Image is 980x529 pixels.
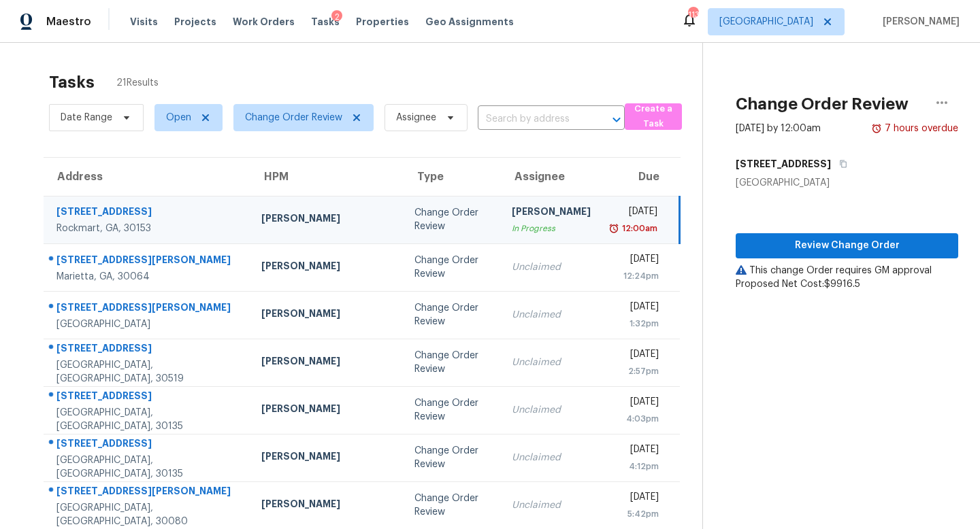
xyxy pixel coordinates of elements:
[612,269,659,283] div: 12:24pm
[612,252,659,269] div: [DATE]
[49,75,95,89] h2: Tasks
[56,318,240,331] div: [GEOGRAPHIC_DATA]
[414,206,489,233] div: Change Order Review
[261,354,393,371] div: [PERSON_NAME]
[56,484,240,501] div: [STREET_ADDRESS][PERSON_NAME]
[414,396,489,424] div: Change Order Review
[612,205,657,222] div: [DATE]
[512,498,591,512] div: Unclaimed
[831,152,849,176] button: Copy Address
[46,15,91,29] span: Maestro
[56,301,240,318] div: [STREET_ADDRESS][PERSON_NAME]
[736,97,909,111] h2: Change Order Review
[56,389,240,406] div: [STREET_ADDRESS]
[174,15,216,29] span: Projects
[56,454,240,481] div: [GEOGRAPHIC_DATA], [GEOGRAPHIC_DATA], 30135
[233,15,295,29] span: Work Orders
[512,260,591,274] div: Unclaimed
[608,222,619,235] img: Overdue Alarm Icon
[261,497,393,514] div: [PERSON_NAME]
[612,364,659,378] div: 2:57pm
[512,308,591,322] div: Unclaimed
[56,222,240,235] div: Rockmart, GA, 30153
[501,158,602,196] th: Assignee
[619,222,657,235] div: 12:00am
[166,111,191,124] span: Open
[612,395,659,412] div: [DATE]
[116,76,159,90] span: 21 Results
[882,122,958,135] div: 7 hours overdue
[250,158,404,196] th: HPM
[736,277,958,291] div: Proposed Net Cost: $9916.5
[612,490,659,507] div: [DATE]
[612,347,659,364] div: [DATE]
[261,449,393,466] div: [PERSON_NAME]
[56,270,240,284] div: Marietta, GA, 30064
[414,254,489,281] div: Change Order Review
[404,158,500,196] th: Type
[261,307,393,324] div: [PERSON_NAME]
[612,317,659,330] div: 1:32pm
[736,122,821,135] div: [DATE] by 12:00am
[602,158,680,196] th: Due
[736,233,958,258] button: Review Change Order
[612,412,659,426] div: 4:03pm
[261,402,393,419] div: [PERSON_NAME]
[871,122,882,135] img: Overdue Alarm Icon
[632,101,675,133] span: Create a Task
[56,501,240,528] div: [GEOGRAPHIC_DATA], [GEOGRAPHIC_DATA], 30080
[512,403,591,417] div: Unclaimed
[512,222,591,235] div: In Progress
[612,443,659,460] div: [DATE]
[56,253,240,270] div: [STREET_ADDRESS][PERSON_NAME]
[331,10,342,24] div: 2
[736,157,831,171] h5: [STREET_ADDRESS]
[414,444,489,471] div: Change Order Review
[311,17,340,27] span: Tasks
[425,15,514,29] span: Geo Assignments
[736,264,958,277] div: This change Order requires GM approval
[44,158,250,196] th: Address
[625,103,682,130] button: Create a Task
[512,205,591,222] div: [PERSON_NAME]
[607,110,626,129] button: Open
[612,507,659,521] div: 5:42pm
[512,356,591,369] div: Unclaimed
[245,111,342,124] span: Change Order Review
[414,349,489,376] div: Change Order Review
[414,301,489,328] div: Change Order Review
[56,406,240,433] div: [GEOGRAPHIC_DATA], [GEOGRAPHIC_DATA], 30135
[719,15,813,29] span: [GEOGRAPHIC_DATA]
[56,341,240,358] div: [STREET_ADDRESS]
[688,8,698,22] div: 113
[61,111,112,124] span: Date Range
[261,211,393,228] div: [PERSON_NAME]
[612,460,659,473] div: 4:12pm
[56,437,240,454] div: [STREET_ADDRESS]
[478,109,587,130] input: Search by address
[512,451,591,464] div: Unclaimed
[736,176,958,190] div: [GEOGRAPHIC_DATA]
[747,237,947,254] span: Review Change Order
[130,15,158,29] span: Visits
[612,300,659,317] div: [DATE]
[56,205,240,222] div: [STREET_ADDRESS]
[414,492,489,519] div: Change Order Review
[261,259,393,276] div: [PERSON_NAME]
[877,15,960,29] span: [PERSON_NAME]
[56,358,240,386] div: [GEOGRAPHIC_DATA], [GEOGRAPHIC_DATA], 30519
[356,15,409,29] span: Properties
[396,111,436,124] span: Assignee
